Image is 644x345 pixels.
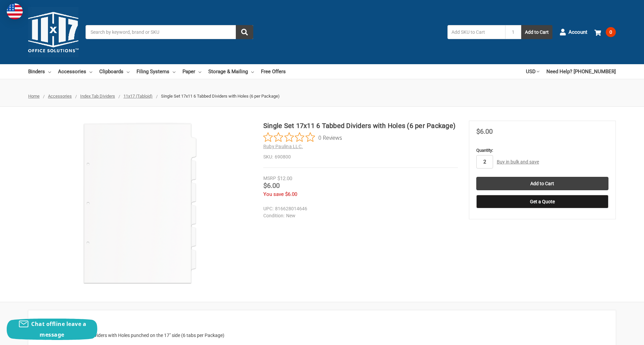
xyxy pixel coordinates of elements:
[497,159,539,164] a: Buy in bulk and save
[123,94,153,99] a: 11x17 (Tabloid)
[594,23,616,41] a: 0
[569,28,587,36] span: Account
[263,153,458,160] dd: 690800
[285,191,297,197] span: $6.00
[137,64,175,79] a: Filing Systems
[606,27,616,37] span: 0
[526,64,539,79] a: USD
[263,191,284,197] span: You save
[476,147,608,154] label: Quantity:
[28,64,51,79] a: Binders
[58,64,92,79] a: Accessories
[447,25,505,39] input: Add SKU to Cart
[80,94,115,99] a: Index Tab Dividers
[263,175,276,182] div: MSRP
[35,317,609,327] h2: Description
[56,121,224,288] img: Single Set 17x11 6 Tabbed Dividers with Holes (6 per Package)
[99,64,129,79] a: Clipboards
[263,121,458,131] h1: Single Set 17x11 6 Tabbed Dividers with Holes (6 per Package)
[208,64,254,79] a: Storage & Mailing
[476,177,608,190] input: Add to Cart
[318,132,342,142] span: 0 Reviews
[86,25,253,39] input: Search by keyword, brand or SKU
[521,25,552,39] button: Add to Cart
[263,205,273,212] dt: UPC:
[476,195,608,208] button: Get a Quote
[7,319,97,340] button: Chat offline leave a message
[263,144,303,149] a: Ruby Paulina LLC.
[31,320,86,338] span: Chat offline leave a message
[263,132,342,142] button: Rated 0 out of 5 stars from 0 reviews. Jump to reviews.
[48,94,72,99] a: Accessories
[277,176,292,182] span: $12.00
[263,212,455,219] dd: New
[476,127,493,135] span: $6.00
[161,94,280,99] span: Single Set 17x11 6 Tabbed Dividers with Holes (6 per Package)
[263,153,273,160] dt: SKU:
[182,64,201,79] a: Paper
[263,205,455,212] dd: 816628014646
[7,3,23,19] img: duty and tax information for United States
[263,212,284,219] dt: Condition:
[261,64,286,79] a: Free Offers
[28,94,40,99] a: Home
[35,332,609,339] div: Single Set 17x11 6 Tabbed Dividers with Holes punched on the 17" side (6 tabs per Package)
[263,182,280,190] span: $6.00
[546,64,616,79] a: Need Help? [PHONE_NUMBER]
[28,7,78,57] img: 11x17.com
[559,23,587,41] a: Account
